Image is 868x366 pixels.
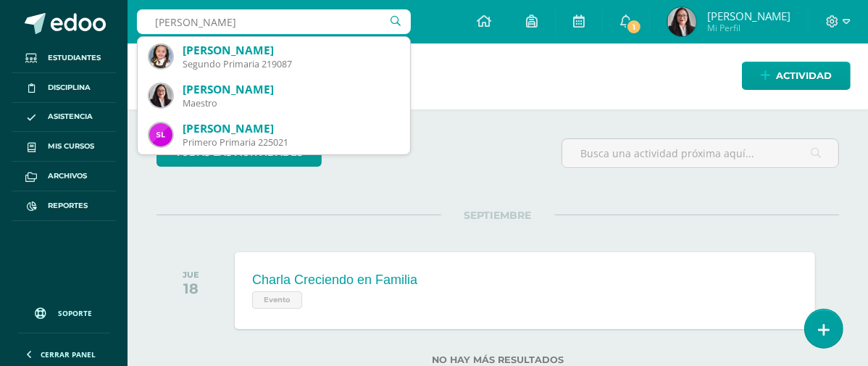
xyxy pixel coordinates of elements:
[252,273,417,288] div: Charla Creciendo en Familia
[145,43,851,109] h1: Actividades
[157,354,839,365] label: No hay más resultados
[12,73,116,103] a: Disciplina
[48,52,101,64] span: Estudiantes
[183,121,398,136] div: [PERSON_NAME]
[252,291,302,309] span: Evento
[12,43,116,73] a: Estudiantes
[776,62,832,89] span: Actividad
[48,82,91,93] span: Disciplina
[149,84,172,107] img: e273bec5909437e5d5b2daab1002684b.png
[441,209,555,222] span: SEPTIEMBRE
[149,123,172,146] img: 5e299f547eff61d7f18b7dcf2c412b8d.png
[707,22,790,34] span: Mi Perfil
[183,97,398,109] div: Maestro
[183,270,199,280] div: JUE
[12,103,116,133] a: Asistencia
[12,162,116,191] a: Archivos
[59,308,93,318] span: Soporte
[626,19,642,35] span: 1
[183,82,398,97] div: [PERSON_NAME]
[48,141,94,152] span: Mis cursos
[41,349,96,359] span: Cerrar panel
[667,7,696,36] img: e273bec5909437e5d5b2daab1002684b.png
[183,280,199,297] div: 18
[48,111,93,122] span: Asistencia
[149,45,172,68] img: a02a8efb9e45d7dc32357b6b2a820de3.png
[742,62,851,90] a: Actividad
[12,132,116,162] a: Mis cursos
[12,191,116,221] a: Reportes
[17,294,110,329] a: Soporte
[562,139,838,167] input: Busca una actividad próxima aquí...
[707,9,790,23] span: [PERSON_NAME]
[183,58,398,70] div: Segundo Primaria 219087
[137,9,411,34] input: Busca un usuario...
[48,200,88,212] span: Reportes
[183,136,398,149] div: Primero Primaria 225021
[48,170,87,182] span: Archivos
[183,43,398,58] div: [PERSON_NAME]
